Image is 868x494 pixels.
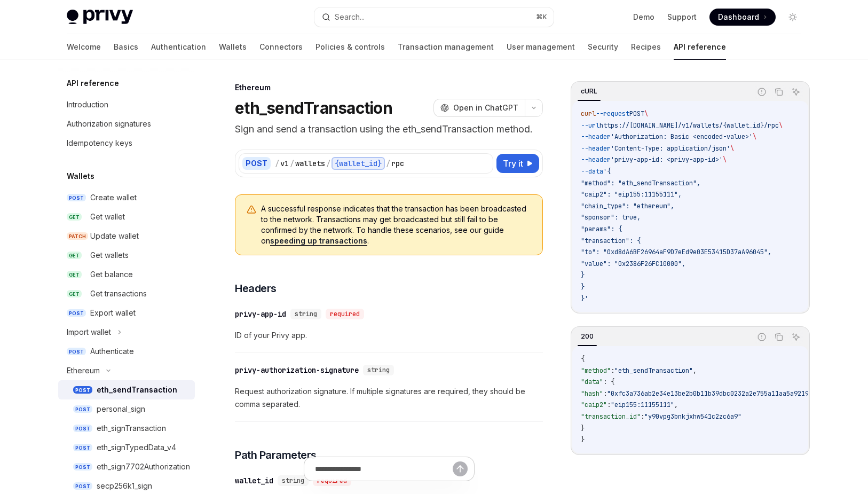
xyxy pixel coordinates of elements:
[581,237,641,245] span: "transaction": {
[67,271,82,279] span: GET
[73,405,92,413] span: POST
[58,226,195,246] a: PATCHUpdate wallet
[326,309,364,319] div: required
[674,34,726,60] a: API reference
[90,287,147,300] div: Get transactions
[496,154,539,173] button: Try it
[219,34,247,60] a: Wallets
[631,34,661,60] a: Recipes
[386,158,390,169] div: /
[723,155,727,164] span: \
[235,82,543,93] div: Ethereum
[67,98,108,111] div: Introduction
[367,366,390,374] span: string
[581,225,622,233] span: "params": {
[784,9,801,26] button: Toggle dark mode
[581,401,607,409] span: "caip2"
[581,248,771,256] span: "to": "0xd8dA6BF26964aF9D7eEd9e03E53415D37aA96045",
[73,444,92,452] span: POST
[242,157,271,170] div: POST
[67,309,86,317] span: POST
[67,137,132,150] div: Idempotency keys
[398,34,494,60] a: Transaction management
[641,412,644,421] span: :
[611,132,753,141] span: 'Authorization: Basic <encoded-value>'
[789,85,803,99] button: Ask AI
[67,348,86,356] span: POST
[235,98,392,117] h1: eth_sendTransaction
[295,158,325,169] div: wallets
[58,438,195,457] a: POSTeth_signTypedData_v4
[596,109,629,118] span: --request
[789,330,803,344] button: Ask AI
[58,188,195,207] a: POSTCreate wallet
[581,190,682,199] span: "caip2": "eip155:11155111",
[90,268,133,281] div: Get balance
[578,330,597,343] div: 200
[603,167,611,176] span: '{
[581,366,611,375] span: "method"
[581,283,585,291] span: }
[73,386,92,394] span: POST
[246,205,257,215] svg: Warning
[503,157,523,170] span: Try it
[718,12,759,22] span: Dashboard
[58,457,195,476] a: POSTeth_sign7702Authorization
[633,12,654,22] a: Demo
[644,109,648,118] span: \
[693,366,697,375] span: ,
[73,463,92,471] span: POST
[58,265,195,284] a: GETGet balance
[90,307,136,319] div: Export wallet
[235,448,317,462] span: Path Parameters
[611,366,614,375] span: :
[235,309,286,319] div: privy-app-id
[235,329,543,342] span: ID of your Privy app.
[581,213,641,222] span: "sponsor": true,
[97,403,145,415] div: personal_sign
[67,213,82,221] span: GET
[114,34,138,60] a: Basics
[581,132,611,141] span: --header
[235,122,543,137] p: Sign and send a transaction using the eth_sendTransaction method.
[326,158,330,169] div: /
[332,157,385,170] div: {wallet_id}
[90,191,137,204] div: Create wallet
[644,412,741,421] span: "y90vpg3bnkjxhw541c2zc6a9"
[259,34,303,60] a: Connectors
[270,236,367,246] a: speeding up transactions
[581,424,585,433] span: }
[58,284,195,303] a: GETGet transactions
[58,207,195,226] a: GETGet wallet
[275,158,279,169] div: /
[603,378,614,386] span: : {
[97,441,176,454] div: eth_signTypedData_v4
[581,202,674,210] span: "chain_type": "ethereum",
[614,366,693,375] span: "eth_sendTransaction"
[280,158,289,169] div: v1
[295,310,317,318] span: string
[581,121,599,130] span: --url
[730,144,734,153] span: \
[581,271,585,279] span: }
[667,12,697,22] a: Support
[235,281,277,296] span: Headers
[67,194,86,202] span: POST
[536,13,547,21] span: ⌘ K
[755,85,769,99] button: Report incorrect code
[581,435,585,444] span: }
[314,7,554,27] button: Search...⌘K
[603,389,607,398] span: :
[261,203,532,246] span: A successful response indicates that the transaction has been broadcasted to the network. Transac...
[90,345,134,358] div: Authenticate
[772,85,786,99] button: Copy the contents from the code block
[391,158,404,169] div: rpc
[453,103,518,113] span: Open in ChatGPT
[581,355,585,363] span: {
[58,419,195,438] a: POSTeth_signTransaction
[581,167,603,176] span: --data
[73,482,92,490] span: POST
[581,294,588,303] span: }'
[581,155,611,164] span: --header
[90,249,129,262] div: Get wallets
